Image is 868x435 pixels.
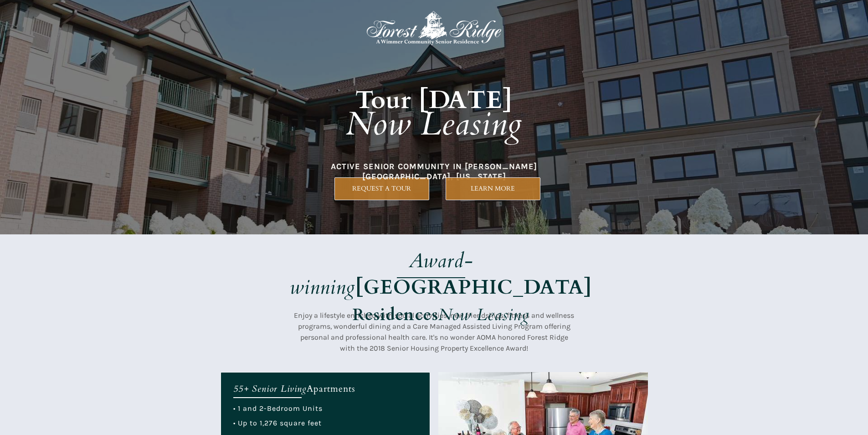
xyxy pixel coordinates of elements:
em: 55+ Senior Living [233,383,307,395]
strong: [GEOGRAPHIC_DATA] [355,274,592,301]
span: • 1 and 2-Bedroom Units [233,404,323,413]
span: Apartments [307,383,355,395]
em: Now Leasing [346,102,522,146]
span: LEARN MORE [446,185,540,192]
a: LEARN MORE [446,177,540,200]
em: Now Leasing [438,304,529,326]
span: ACTIVE SENIOR COMMUNITY IN [PERSON_NAME][GEOGRAPHIC_DATA], [US_STATE] [331,161,537,181]
span: REQUEST A TOUR [335,185,429,192]
em: Award-winning [290,247,473,301]
strong: Tour [DATE] [355,83,513,117]
a: REQUEST A TOUR [334,177,429,200]
span: • Up to 1,276 square feet [233,419,322,427]
strong: Residences [353,304,438,326]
